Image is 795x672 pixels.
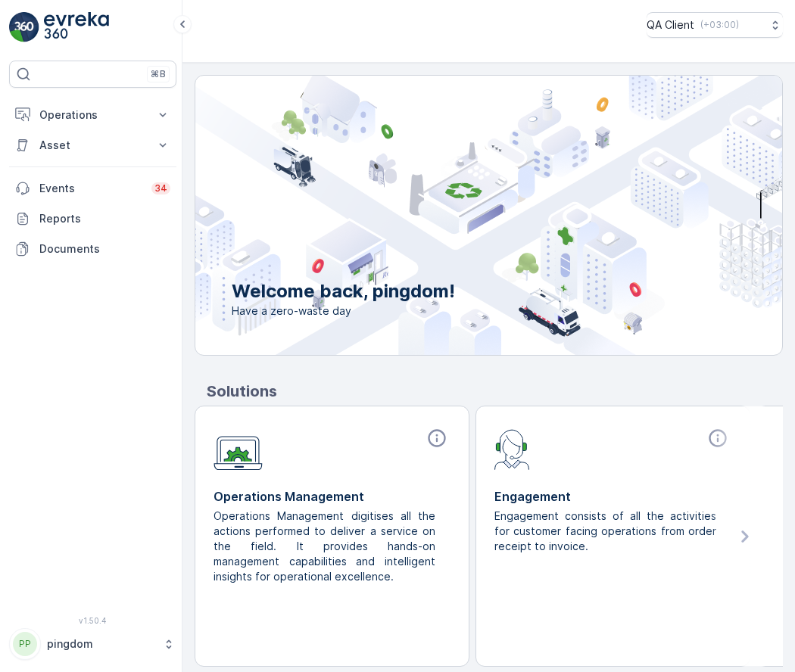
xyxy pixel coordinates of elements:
p: Engagement [494,487,731,506]
p: ⌘B [151,68,166,80]
img: module-icon [494,428,530,470]
img: logo [9,12,39,42]
p: Operations [39,107,146,123]
p: Events [39,181,142,196]
p: Asset [39,138,146,153]
div: PP [13,632,37,656]
a: Documents [9,234,176,264]
p: Reports [39,211,170,226]
button: QA Client(+03:00) [647,12,783,38]
img: module-icon [214,428,263,471]
p: Operations Management [214,487,450,506]
p: pingdom [47,636,155,652]
p: Welcome back, pingdom! [232,279,455,303]
p: Solutions [207,380,783,403]
button: Operations [9,100,176,130]
img: city illustration [127,76,782,355]
p: ( +03:00 ) [700,19,739,31]
a: Events34 [9,173,176,204]
p: Engagement consists of all the activities for customer facing operations from order receipt to in... [494,509,719,554]
p: Operations Management digitises all the actions performed to deliver a service on the field. It p... [214,509,438,584]
a: Reports [9,204,176,234]
button: PPpingdom [9,628,176,660]
p: 34 [154,182,167,194]
p: QA Client [647,17,694,33]
p: Documents [39,241,170,257]
button: Asset [9,130,176,160]
img: logo_light-DOdMpM7g.png [44,12,109,42]
span: Have a zero-waste day [232,303,455,319]
span: v 1.50.4 [9,616,176,625]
